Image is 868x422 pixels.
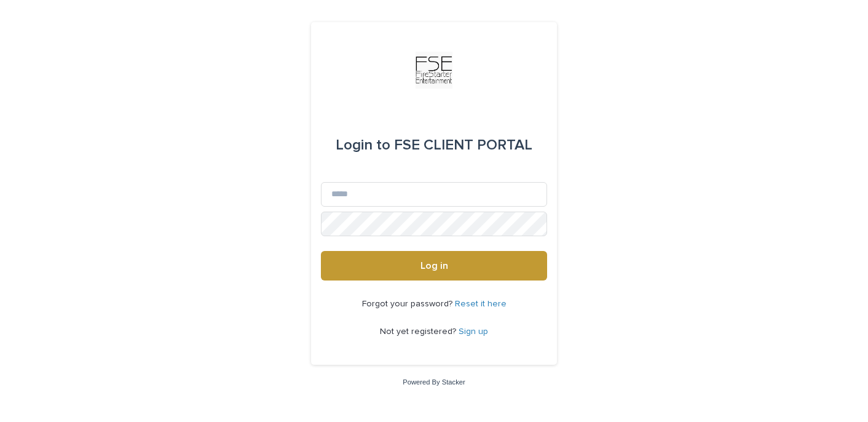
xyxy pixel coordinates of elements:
[336,138,390,153] span: Login to
[420,261,448,271] span: Log in
[416,52,452,89] img: Km9EesSdRbS9ajqhBzyo
[362,300,455,308] span: Forgot your password?
[321,251,547,281] button: Log in
[380,327,459,336] span: Not yet registered?
[403,378,465,386] a: Powered By Stacker
[459,327,488,336] a: Sign up
[336,128,532,162] div: FSE CLIENT PORTAL
[455,300,507,308] a: Reset it here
